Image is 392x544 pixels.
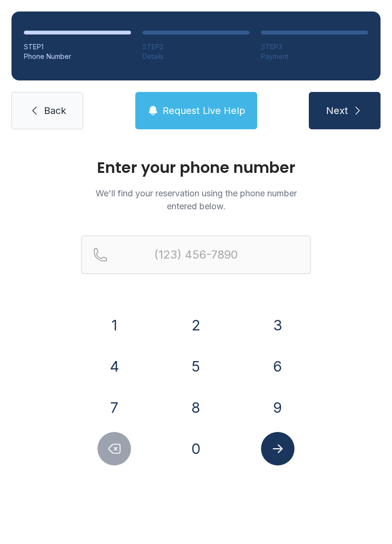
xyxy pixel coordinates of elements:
[98,391,131,424] button: 7
[261,308,294,342] button: 3
[142,42,250,52] div: STEP 2
[142,52,250,61] div: Details
[261,350,294,383] button: 6
[81,236,311,274] input: Reservation phone number
[179,391,213,424] button: 8
[179,350,213,383] button: 5
[179,308,213,342] button: 2
[81,187,311,213] p: We'll find your reservation using the phone number entered below.
[81,160,311,175] h1: Enter your phone number
[98,432,131,465] button: Delete number
[24,42,131,52] div: STEP 1
[261,42,368,52] div: STEP 3
[261,52,368,61] div: Payment
[261,432,294,465] button: Submit lookup form
[261,391,294,424] button: 9
[98,308,131,342] button: 1
[326,104,348,117] span: Next
[24,52,131,61] div: Phone Number
[44,104,66,117] span: Back
[163,104,245,117] span: Request Live Help
[98,350,131,383] button: 4
[179,432,213,465] button: 0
